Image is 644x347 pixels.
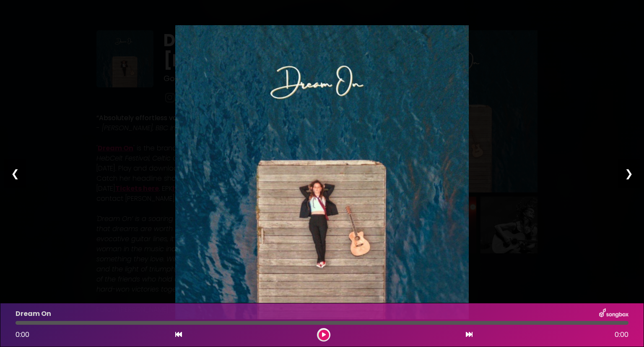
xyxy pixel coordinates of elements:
[4,159,26,188] div: ❮
[16,309,51,319] p: Dream On
[615,330,628,340] span: 0:00
[175,25,469,319] img: ph1XDLdHR4GkXty3NHGh
[618,159,640,188] div: ❯
[16,330,29,339] span: 0:00
[599,308,628,319] img: songbox-logo-white.png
